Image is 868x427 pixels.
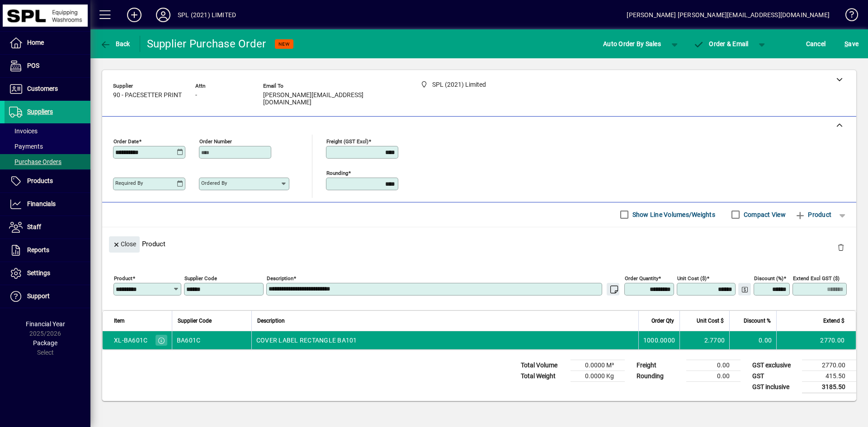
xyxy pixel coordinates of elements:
button: Auto Order By Sales [599,36,665,52]
span: POS [27,62,39,69]
span: 90 - PACESETTER PRINT [113,92,182,99]
a: Payments [5,139,90,154]
div: SPL (2021) LIMITED [178,8,236,22]
div: [PERSON_NAME] [PERSON_NAME][EMAIL_ADDRESS][DOMAIN_NAME] [627,8,830,22]
a: Purchase Orders [5,154,90,169]
mat-label: Order date [113,138,139,145]
app-page-header-button: Delete [830,243,852,251]
a: Support [5,285,90,308]
span: Home [27,39,44,46]
td: 0.00 [729,331,776,349]
a: Settings [5,262,90,285]
span: Invoices [9,127,38,135]
span: Settings [27,269,50,277]
button: Save [842,36,861,52]
td: 3185.50 [802,381,856,393]
mat-label: Required by [115,180,143,186]
td: 0.00 [686,360,741,371]
span: Close [113,237,136,252]
span: NEW [278,41,290,47]
a: Reports [5,239,90,262]
mat-label: Ordered by [201,180,227,186]
span: Order Qty [651,316,674,326]
span: Description [257,316,285,326]
span: S [844,40,848,47]
a: Invoices [5,123,90,139]
mat-label: Discount (%) [754,275,783,282]
mat-label: Unit Cost ($) [677,275,707,282]
a: POS [5,55,90,77]
span: Back [100,40,130,47]
button: Cancel [804,36,828,52]
td: 0.00 [686,371,741,381]
span: Customers [27,85,58,92]
td: 2770.00 [776,331,856,349]
span: Item [114,316,125,326]
td: 0.0000 Kg [571,371,625,381]
td: 415.50 [802,371,856,381]
div: Product [102,227,856,260]
mat-label: Product [114,275,132,282]
td: GST [748,371,802,381]
mat-label: Description [267,275,293,282]
mat-label: Rounding [326,170,348,176]
span: Supplier Code [178,316,212,326]
a: Products [5,170,90,192]
div: Supplier Purchase Order [147,37,266,51]
td: Freight [632,360,686,371]
mat-label: Order Quantity [625,275,658,282]
label: Show Line Volumes/Weights [631,210,715,219]
button: Add [120,7,149,23]
span: ave [844,37,859,51]
label: Compact View [742,210,786,219]
span: Extend $ [823,316,844,326]
span: Reports [27,246,49,253]
mat-label: Freight (GST excl) [326,138,368,145]
td: GST exclusive [748,360,802,371]
button: Change Price Levels [738,283,751,296]
button: Product [790,206,836,223]
mat-label: Supplier Code [184,275,217,282]
span: Financial Year [26,320,65,328]
span: Suppliers [27,108,53,115]
button: Back [98,36,132,52]
mat-label: Order number [199,138,232,145]
a: Staff [5,216,90,239]
span: Cancel [806,37,826,51]
td: 1000.0000 [638,331,679,349]
td: Total Weight [516,371,571,381]
span: Payments [9,143,43,150]
span: Product [795,207,831,222]
span: Order & Email [693,40,749,47]
button: Delete [830,236,852,258]
a: Knowledge Base [839,2,857,31]
span: Products [27,177,53,184]
a: Financials [5,193,90,216]
td: 2.7700 [679,331,729,349]
button: Profile [149,7,178,23]
span: [PERSON_NAME][EMAIL_ADDRESS][DOMAIN_NAME] [263,92,399,106]
span: Staff [27,223,41,230]
span: - [195,92,197,99]
button: Close [109,236,140,253]
span: COVER LABEL RECTANGLE BA101 [256,336,357,345]
td: Total Volume [516,360,571,371]
td: GST inclusive [748,381,802,393]
td: 0.0000 M³ [571,360,625,371]
span: Auto Order By Sales [603,37,661,51]
a: Home [5,32,90,54]
span: Purchase Orders [9,158,61,165]
td: 2770.00 [802,360,856,371]
app-page-header-button: Close [107,240,142,248]
span: Package [33,339,57,347]
mat-label: Extend excl GST ($) [793,275,840,282]
span: Unit Cost $ [697,316,724,326]
app-page-header-button: Back [90,36,140,52]
button: Order & Email [689,36,753,52]
span: Discount % [744,316,771,326]
td: Rounding [632,371,686,381]
span: Financials [27,200,56,207]
div: XL-BA601C [114,336,147,345]
a: Customers [5,78,90,100]
td: BA601C [172,331,251,349]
